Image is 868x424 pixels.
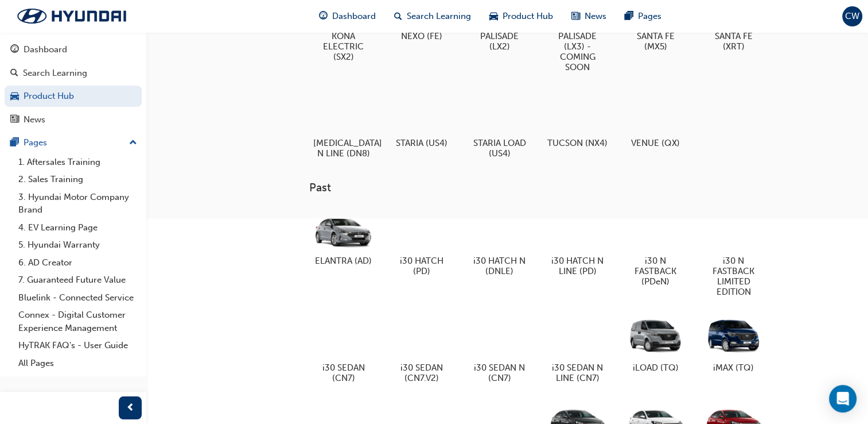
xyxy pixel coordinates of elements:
h5: PALISADE (LX2) [469,31,530,52]
a: i30 SEDAN N (CN7) [465,311,534,388]
div: News [24,113,45,126]
h3: Past [309,181,850,194]
h5: i30 HATCH N LINE (PD) [547,256,608,276]
button: DashboardSearch LearningProduct HubNews [5,37,142,132]
h5: i30 N FASTBACK LIMITED EDITION [703,256,764,297]
span: prev-icon [126,401,135,415]
a: Product Hub [5,86,142,107]
a: ELANTRA (AD) [309,204,378,271]
h5: iMAX (TQ) [703,363,764,373]
a: 7. Guaranteed Future Value [14,271,142,289]
h5: STARIA LOAD (US4) [469,138,530,159]
h5: i30 SEDAN (CN7.V2) [391,363,451,383]
a: i30 HATCH N (DNLE) [465,204,534,281]
a: 1. Aftersales Training [14,153,142,171]
span: car-icon [489,9,498,24]
a: search-iconSearch Learning [385,5,480,28]
h5: KONA ELECTRIC (SX2) [313,31,373,62]
a: All Pages [14,354,142,372]
a: 6. AD Creator [14,254,142,272]
h5: TUCSON (NX4) [547,138,608,148]
span: news-icon [571,9,580,24]
a: Connex - Digital Customer Experience Management [14,306,142,337]
h5: i30 SEDAN (CN7) [313,363,373,383]
span: guage-icon [10,45,19,55]
a: i30 HATCH N LINE (PD) [543,204,612,281]
a: Search Learning [5,63,142,84]
h5: SANTA FE (XRT) [703,31,764,52]
h5: NEXO (FE) [391,31,451,41]
div: Pages [24,136,47,149]
a: VENUE (QX) [621,86,690,152]
a: News [5,109,142,130]
a: STARIA LOAD (US4) [465,86,534,163]
span: Search Learning [407,10,471,23]
h5: STARIA (US4) [391,138,451,148]
h5: i30 N FASTBACK (PDeN) [625,256,686,287]
span: pages-icon [625,9,633,24]
a: guage-iconDashboard [310,5,385,28]
a: 2. Sales Training [14,171,142,188]
a: HyTRAK FAQ's - User Guide [14,337,142,354]
span: Pages [638,10,661,23]
button: Pages [5,132,142,153]
a: iLOAD (TQ) [621,311,690,377]
a: i30 SEDAN (CN7.V2) [387,311,456,388]
span: search-icon [394,9,402,24]
div: Dashboard [24,43,67,56]
h5: [MEDICAL_DATA] N LINE (DN8) [313,138,373,159]
h5: ELANTRA (AD) [313,256,373,266]
a: i30 HATCH (PD) [387,204,456,281]
a: TUCSON (NX4) [543,86,612,152]
h5: PALISADE (LX3) - COMING SOON [547,31,608,72]
a: 5. Hyundai Warranty [14,236,142,254]
span: news-icon [10,115,19,125]
a: Dashboard [5,39,142,60]
img: Trak [6,4,138,28]
h5: i30 SEDAN N (CN7) [469,363,530,383]
a: STARIA (US4) [387,86,456,152]
span: News [585,10,606,23]
a: 4. EV Learning Page [14,219,142,237]
a: i30 SEDAN (CN7) [309,311,378,388]
h5: iLOAD (TQ) [625,363,686,373]
h5: i30 HATCH (PD) [391,256,451,276]
div: Open Intercom Messenger [829,385,857,413]
a: [MEDICAL_DATA] N LINE (DN8) [309,86,378,163]
span: search-icon [10,68,18,79]
span: Dashboard [332,10,376,23]
span: guage-icon [319,9,328,24]
div: Search Learning [23,67,87,80]
a: car-iconProduct Hub [480,5,562,28]
a: pages-iconPages [616,5,671,28]
a: 3. Hyundai Motor Company Brand [14,188,142,219]
h5: i30 SEDAN N LINE (CN7) [547,363,608,383]
span: car-icon [10,91,19,102]
a: i30 SEDAN N LINE (CN7) [543,311,612,388]
span: pages-icon [10,138,19,148]
a: iMAX (TQ) [699,311,768,377]
span: up-icon [129,136,137,151]
a: i30 N FASTBACK (PDeN) [621,204,690,291]
a: i30 N FASTBACK LIMITED EDITION [699,204,768,302]
span: Product Hub [503,10,553,23]
h5: i30 HATCH N (DNLE) [469,256,530,276]
h5: VENUE (QX) [625,138,686,148]
h5: SANTA FE (MX5) [625,31,686,52]
span: CW [845,10,859,23]
a: Bluelink - Connected Service [14,289,142,307]
a: news-iconNews [562,5,616,28]
button: CW [842,6,862,26]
